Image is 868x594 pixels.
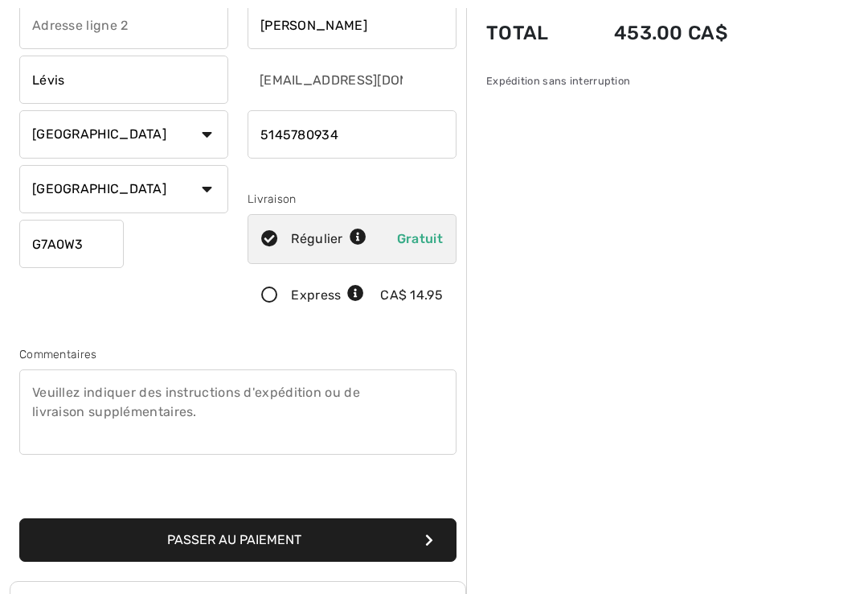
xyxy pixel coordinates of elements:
input: Code Postal [19,220,124,268]
input: Adresse ligne 2 [19,1,228,49]
input: Nom de famille [248,1,457,49]
div: Commentaires [19,346,457,363]
div: Livraison [248,191,457,208]
input: Courriel [248,56,404,104]
div: Régulier [291,229,366,249]
input: Téléphone portable [248,110,457,159]
td: Total [486,6,571,60]
button: Passer au paiement [19,518,457,562]
div: Expédition sans interruption [486,73,727,89]
td: 453.00 CA$ [571,6,727,60]
input: Ville [19,56,228,104]
div: Express [291,286,364,305]
div: CA$ 14.95 [380,286,443,305]
span: Gratuit [397,231,443,246]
